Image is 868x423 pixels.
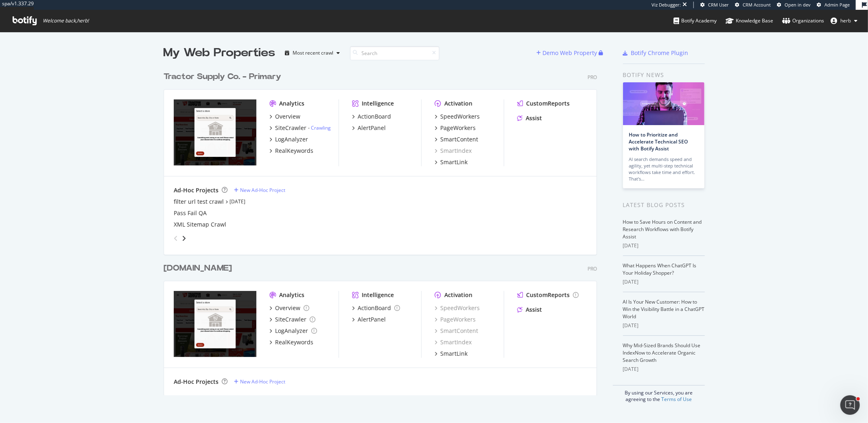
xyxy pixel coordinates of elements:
div: Demo Web Property [543,49,597,57]
div: Activation [444,291,472,299]
span: CRM User [708,2,729,8]
a: AI Is Your New Customer: How to Win the Visibility Battle in a ChatGPT World [623,298,705,320]
a: AlertPanel [352,124,386,132]
a: Organizations [782,10,824,32]
div: Assist [526,306,542,314]
div: - [308,124,331,131]
div: By using our Services, you are agreeing to the [613,385,705,403]
div: angle-left [171,232,181,245]
a: RealKeywords [269,147,313,155]
div: RealKeywords [275,147,313,155]
div: filter url test crawl [174,198,224,206]
a: Demo Web Property [537,49,599,56]
div: SiteCrawler [275,124,306,132]
div: [DATE] [623,366,705,373]
a: Tractor Supply Co. - Primary [164,71,284,83]
a: [DOMAIN_NAME] [164,262,235,274]
a: Open in dev [777,2,811,8]
a: SiteCrawler- Crawling [269,124,331,132]
div: AlertPanel [358,315,386,324]
a: SmartIndex [435,338,472,346]
div: Activation [444,99,472,108]
div: Tractor Supply Co. - Primary [164,71,281,83]
div: Intelligence [362,99,394,108]
a: Why Mid-Sized Brands Should Use IndexNow to Accelerate Organic Search Growth [623,342,701,364]
a: How to Prioritize and Accelerate Technical SEO with Botify Assist [629,131,688,152]
a: SpeedWorkers [435,112,480,121]
div: SmartLink [440,350,468,358]
div: Analytics [279,99,304,108]
a: SmartLink [435,158,468,166]
a: Overview [269,304,309,312]
a: CRM User [700,2,729,8]
div: angle-right [181,234,187,242]
a: Admin Page [817,2,850,8]
div: Analytics [279,291,304,299]
div: PageWorkers [440,124,476,132]
div: Intelligence [362,291,394,299]
div: grid [164,61,603,395]
div: Botify Academy [673,17,717,25]
div: [DATE] [623,242,705,249]
a: SiteCrawler [269,315,315,324]
a: Terms of Use [661,396,692,403]
div: Ad-Hoc Projects [174,378,219,386]
span: Welcome back, herb ! [43,18,89,24]
div: Viz Debugger: [652,2,681,8]
a: Overview [269,112,300,121]
div: CustomReports [526,291,570,299]
button: Most recent crawl [282,46,343,59]
a: What Happens When ChatGPT Is Your Holiday Shopper? [623,262,697,276]
img: How to Prioritize and Accelerate Technical SEO with Botify Assist [623,82,704,125]
span: herb [840,17,851,24]
div: SmartLink [440,158,468,166]
div: [DATE] [623,278,705,286]
a: Knowledge Base [726,10,773,32]
div: Assist [526,114,542,122]
div: Ad-Hoc Projects [174,186,219,194]
a: SmartContent [435,135,478,143]
button: herb [824,14,864,27]
img: www.tractorsupply.com [174,99,256,165]
a: AlertPanel [352,315,386,324]
a: Pass Fail QA [174,209,207,217]
div: New Ad-Hoc Project [240,187,285,194]
a: Assist [517,306,542,314]
a: PageWorkers [435,315,476,324]
a: SmartIndex [435,147,472,155]
iframe: Intercom live chat [840,395,860,415]
a: PageWorkers [435,124,476,132]
a: LogAnalyzer [269,135,308,143]
span: CRM Account [743,2,771,8]
div: CustomReports [526,99,570,108]
div: Pro [588,265,597,272]
a: RealKeywords [269,338,313,346]
a: ActionBoard [352,112,391,121]
div: New Ad-Hoc Project [240,378,285,385]
div: Overview [275,304,300,312]
a: CustomReports [517,99,570,108]
a: New Ad-Hoc Project [234,187,285,194]
div: [DOMAIN_NAME] [164,262,232,274]
input: Search [350,46,439,60]
a: SpeedWorkers [435,304,480,312]
div: SmartContent [440,135,478,143]
div: ActionBoard [358,112,391,121]
a: Botify Academy [673,10,717,32]
a: Assist [517,114,542,122]
div: Overview [275,112,300,121]
a: New Ad-Hoc Project [234,378,285,385]
div: Knowledge Base [726,17,773,25]
span: Admin Page [824,2,850,8]
div: LogAnalyzer [275,135,308,143]
div: Most recent crawl [293,51,334,55]
a: SmartContent [435,327,478,335]
div: SpeedWorkers [440,112,480,121]
a: XML Sitemap Crawl [174,220,226,229]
